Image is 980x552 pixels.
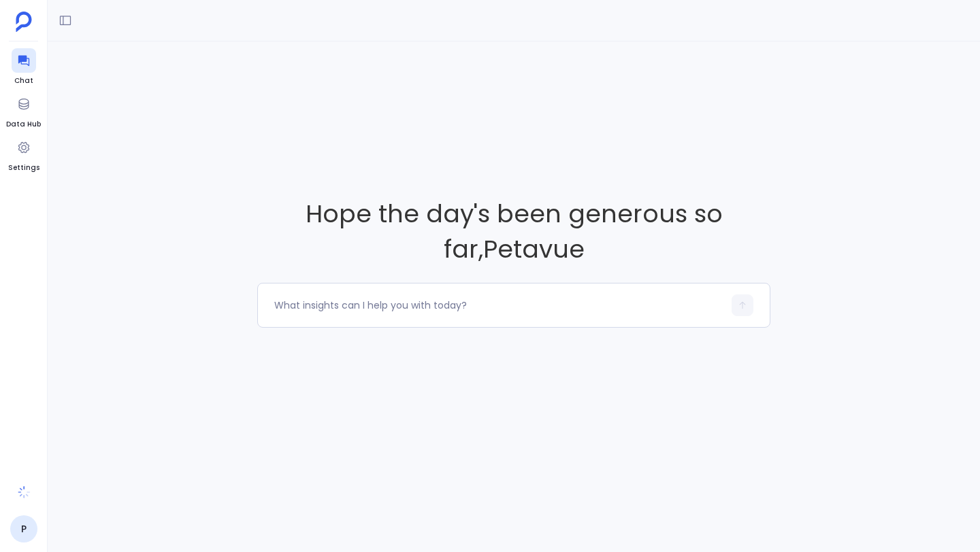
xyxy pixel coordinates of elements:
[16,12,32,32] img: petavue logo
[257,196,770,266] span: Hope the day's been generous so far , Petavue
[6,92,41,130] a: Data Hub
[8,135,39,173] a: Settings
[10,515,37,542] a: P
[17,485,31,499] img: spinner-B0dY0IHp.gif
[12,75,36,86] span: Chat
[6,119,41,130] span: Data Hub
[12,48,36,86] a: Chat
[8,162,39,173] span: Settings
